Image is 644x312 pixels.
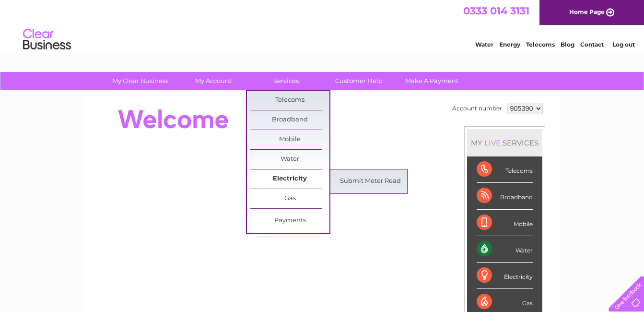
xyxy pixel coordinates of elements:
[96,5,549,47] div: Clear Business is a trading name of Verastar Limited (registered in [GEOGRAPHIC_DATA] No. 3667643...
[467,129,542,156] div: MY SERVICES
[392,72,471,90] a: Make A Payment
[475,41,493,48] a: Water
[477,210,533,236] div: Mobile
[463,5,529,17] a: 0333 014 3131
[526,41,555,48] a: Telecoms
[250,110,329,130] a: Broadband
[450,100,504,117] td: Account number
[319,72,398,90] a: Customer Help
[174,72,253,90] a: My Account
[250,91,329,110] a: Telecoms
[250,211,329,230] a: Payments
[477,183,533,209] div: Broadband
[246,72,326,90] a: Services
[482,138,503,147] div: LIVE
[331,172,410,191] a: Submit Meter Read
[250,169,329,189] a: Electricity
[612,41,635,48] a: Log out
[499,41,520,48] a: Energy
[561,41,574,48] a: Blog
[250,150,329,169] a: Water
[250,189,329,208] a: Gas
[101,72,180,90] a: My Clear Business
[580,41,604,48] a: Contact
[477,156,533,183] div: Telecoms
[477,263,533,289] div: Electricity
[477,236,533,263] div: Water
[23,25,71,54] img: logo.png
[250,130,329,149] a: Mobile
